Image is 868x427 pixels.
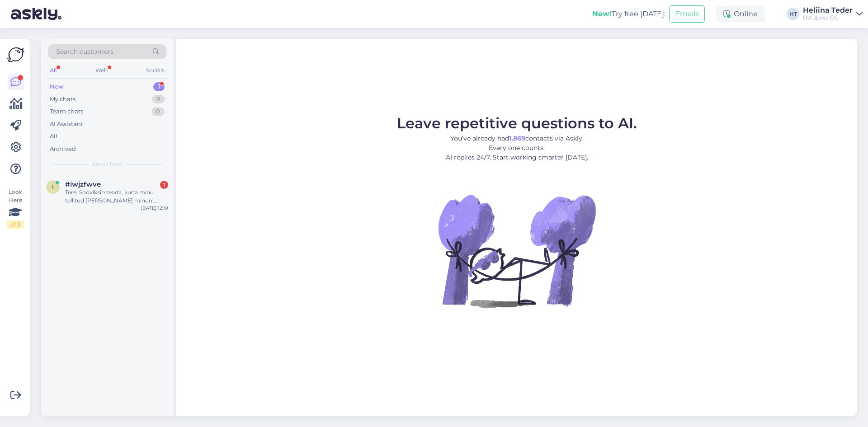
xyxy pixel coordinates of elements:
[592,9,612,18] b: New!
[152,95,165,104] div: 8
[7,221,24,229] div: 2 / 3
[50,132,57,141] div: All
[50,95,75,104] div: My chats
[435,169,598,332] img: No Chat active
[803,14,853,21] div: Ostupesa OÜ
[787,8,799,20] div: HT
[50,82,64,91] div: New
[141,205,168,211] div: [DATE] 12:10
[65,188,168,205] div: Tere. Sooviksin teada, kuna minu tellitud [PERSON_NAME] minuni jõuab? Ütlete et 2-3 tööpäeva jook...
[7,46,24,63] img: Askly Logo
[160,181,168,189] div: 1
[803,7,863,21] a: Heliina TederOstupesa OÜ
[151,107,165,116] div: 0
[509,134,525,142] b: 1,869
[7,188,24,229] div: Look Here
[50,120,83,129] div: AI Assistant
[669,5,705,23] button: Emails
[50,145,76,154] div: Archived
[50,107,83,116] div: Team chats
[592,9,665,19] div: Try free [DATE]:
[94,65,109,76] div: Web
[153,82,165,91] div: 1
[397,114,637,132] span: Leave repetitive questions to AI.
[93,160,122,169] span: New chats
[52,183,54,190] span: i
[56,47,113,56] span: Search customers
[397,134,637,162] p: You’ve already had contacts via Askly. Every one counts. AI replies 24/7. Start working smarter [...
[716,6,765,22] div: Online
[144,65,166,76] div: Socials
[65,180,101,188] span: #iwjzfwve
[48,65,58,76] div: All
[803,7,853,14] div: Heliina Teder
